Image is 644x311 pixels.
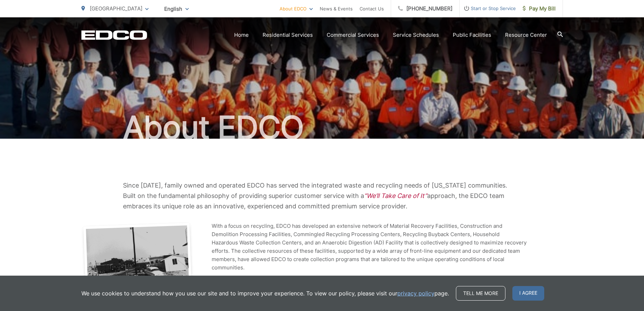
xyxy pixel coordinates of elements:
p: Since [DATE], family owned and operated EDCO has served the integrated waste and recycling needs ... [123,180,521,211]
a: Resource Center [505,31,547,39]
img: EDCO facility [81,222,194,310]
a: privacy policy [397,289,434,297]
span: Pay My Bill [523,5,556,13]
a: Home [234,31,249,39]
p: With a focus on recycling, EDCO has developed an extensive network of Material Recovery Facilitie... [212,222,527,272]
a: Contact Us [360,5,384,13]
a: About EDCO [280,5,313,13]
a: Public Facilities [453,31,491,39]
a: Service Schedules [393,31,439,39]
em: “We’ll Take Care of It” [364,192,427,199]
a: EDCD logo. Return to the homepage. [81,30,147,40]
a: Residential Services [263,31,313,39]
a: News & Events [320,5,353,13]
span: English [159,3,194,15]
span: I agree [512,286,544,301]
p: We use cookies to understand how you use our site and to improve your experience. To view our pol... [81,289,449,297]
span: [GEOGRAPHIC_DATA] [90,5,142,12]
a: Commercial Services [327,31,379,39]
a: Tell me more [456,286,505,301]
h1: About EDCO [81,110,563,145]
